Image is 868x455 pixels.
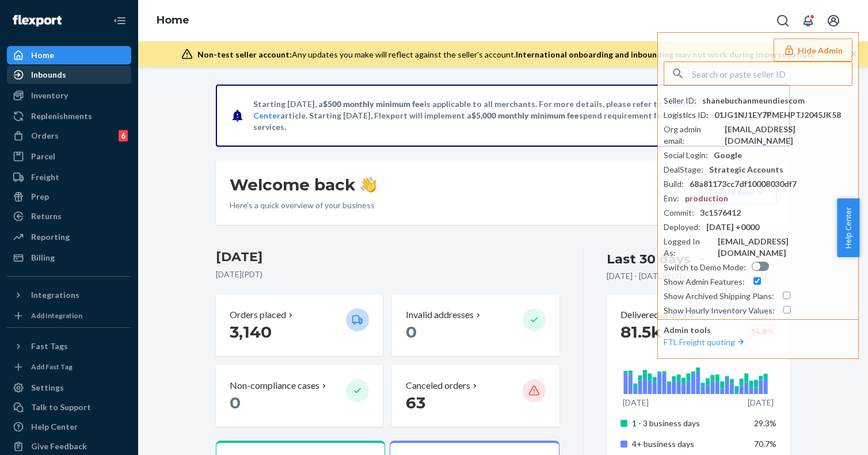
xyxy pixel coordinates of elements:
[471,110,579,120] span: $5,000 monthly minimum fee
[771,9,794,32] button: Open Search Box
[822,9,845,32] button: Open account menu
[31,382,64,393] div: Settings
[664,178,684,190] div: Build :
[664,164,703,175] div: DealStage :
[230,393,241,412] span: 0
[632,418,745,429] p: 1 - 3 business days
[31,341,68,352] div: Fast Tags
[31,171,59,183] div: Freight
[216,269,559,280] p: [DATE] ( PDT )
[216,248,559,266] h3: [DATE]
[197,49,814,60] div: Any updates you make will reflect against the seller's account.
[664,109,709,121] div: Logistics ID :
[230,322,272,342] span: 3,140
[700,207,741,219] div: 3c1576412
[607,270,686,282] p: [DATE] - [DATE] ( PDT )
[31,191,49,202] div: Prep
[706,221,759,233] div: [DATE] +0000
[406,308,474,322] p: Invalid addresses
[230,200,376,211] p: Here’s a quick overview of your business
[7,207,131,225] a: Returns
[7,66,131,84] a: Inbounds
[31,211,62,222] div: Returns
[725,124,852,147] div: [EMAIL_ADDRESS][DOMAIN_NAME]
[664,262,746,273] div: Switch to Demo Mode :
[7,309,131,323] a: Add Integration
[620,322,662,342] span: 81.5k
[709,164,783,175] div: Strategic Accounts
[690,178,797,190] div: 68a81173cc7df10008030df7
[406,322,417,342] span: 0
[664,337,747,347] a: FTL Freight quoting
[147,4,199,37] ol: breadcrumbs
[7,378,131,397] a: Settings
[664,221,701,233] div: Deployed :
[516,49,814,59] span: International onboarding and inbounding may not work during impersonation.
[620,308,696,322] button: Delivered orders
[664,276,745,288] div: Show Admin Features :
[406,393,425,412] span: 63
[31,441,87,452] div: Give Feedback
[216,295,383,356] button: Orders placed 3,140
[31,402,91,413] div: Talk to Support
[31,49,54,61] div: Home
[406,379,470,392] p: Canceled orders
[216,365,383,427] button: Non-compliance cases 0
[607,250,691,268] div: Last 30 days
[7,147,131,166] a: Parcel
[31,252,55,263] div: Billing
[7,286,131,304] button: Integrations
[714,109,841,121] div: 01JG1NJ1EY7PMEHPTJ2045JK58
[31,130,59,142] div: Orders
[685,193,728,204] div: production
[664,324,852,336] p: Admin tools
[323,99,424,109] span: $500 monthly minimum fee
[664,207,694,219] div: Commit :
[7,168,131,186] a: Freight
[718,236,852,259] div: [EMAIL_ADDRESS][DOMAIN_NAME]
[664,236,712,259] div: Logged In As :
[31,231,70,243] div: Reporting
[837,198,859,257] button: Help Center
[7,360,131,374] a: Add Fast Tag
[7,248,131,267] a: Billing
[664,290,774,302] div: Show Archived Shipping Plans :
[7,398,131,416] a: Talk to Support
[714,150,742,161] div: Google
[31,151,55,162] div: Parcel
[31,421,78,433] div: Help Center
[664,95,696,106] div: Seller ID :
[692,62,852,85] input: Search or paste seller ID
[7,337,131,355] button: Fast Tags
[31,289,79,301] div: Integrations
[754,418,776,428] span: 29.3%
[774,39,852,62] button: Hide Admin
[31,110,92,122] div: Replenishments
[7,188,131,206] a: Prep
[7,107,131,125] a: Replenishments
[230,174,376,195] h1: Welcome back
[197,49,292,59] span: Non-test seller account:
[31,362,73,372] div: Add Fast Tag
[664,193,679,204] div: Env :
[664,305,775,316] div: Show Hourly Inventory Values :
[253,98,751,133] p: Starting [DATE], a is applicable to all merchants. For more details, please refer to this article...
[754,439,776,449] span: 70.7%
[392,365,559,427] button: Canceled orders 63
[664,150,708,161] div: Social Login :
[13,15,62,26] img: Flexport logo
[797,9,820,32] button: Open notifications
[623,397,649,408] p: [DATE]
[7,228,131,246] a: Reporting
[702,95,805,106] div: shanebuchanmeundiescom
[108,9,131,32] button: Close Navigation
[230,308,286,322] p: Orders placed
[7,418,131,436] a: Help Center
[360,177,376,193] img: hand-wave emoji
[157,14,189,26] a: Home
[7,86,131,105] a: Inventory
[632,438,745,450] p: 4+ business days
[748,397,774,408] p: [DATE]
